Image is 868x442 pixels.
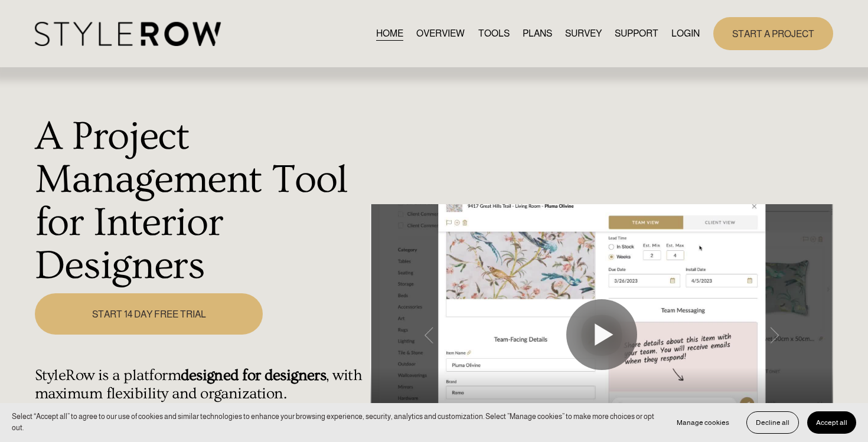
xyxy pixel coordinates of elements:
[756,418,789,427] span: Decline all
[713,17,833,50] a: START A PROJECT
[668,411,738,434] button: Manage cookies
[35,293,263,334] a: START 14 DAY FREE TRIAL
[565,25,602,41] a: SURVEY
[35,115,364,287] h1: A Project Management Tool for Interior Designers
[615,25,658,41] a: folder dropdown
[478,25,510,41] a: TOOLS
[677,418,729,427] span: Manage cookies
[807,411,856,434] button: Accept all
[416,25,465,41] a: OVERVIEW
[376,25,403,41] a: HOME
[35,366,364,403] h4: StyleRow is a platform , with maximum flexibility and organization.
[12,411,656,433] p: Select “Accept all” to agree to our use of cookies and similar technologies to enhance your brows...
[523,25,552,41] a: PLANS
[35,22,221,46] img: StyleRow
[566,299,637,370] button: Play
[615,27,658,41] span: SUPPORT
[671,25,700,41] a: LOGIN
[816,418,847,427] span: Accept all
[181,366,326,384] strong: designed for designers
[746,411,799,434] button: Decline all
